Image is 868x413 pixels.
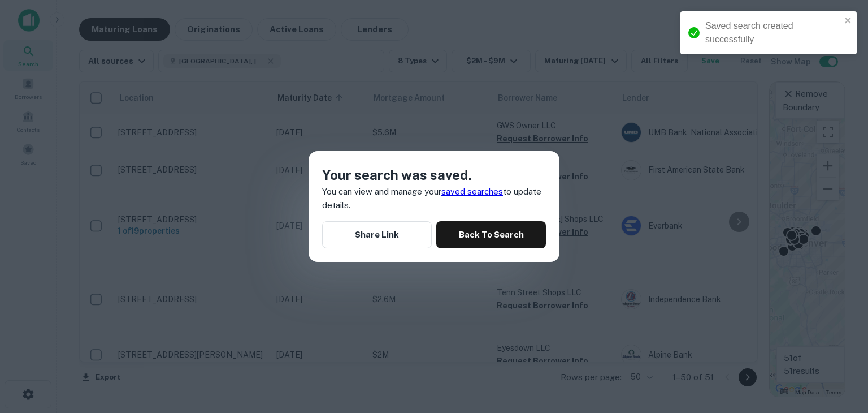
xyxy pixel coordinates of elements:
h4: Your search was saved. [322,165,546,185]
button: Share Link [322,221,432,248]
a: saved searches [441,187,503,196]
p: You can view and manage your to update details. [322,185,546,212]
button: close [844,16,852,27]
div: Saved search created successfully [705,19,841,46]
button: Back To Search [436,221,546,248]
iframe: Chat Widget [811,322,868,377]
